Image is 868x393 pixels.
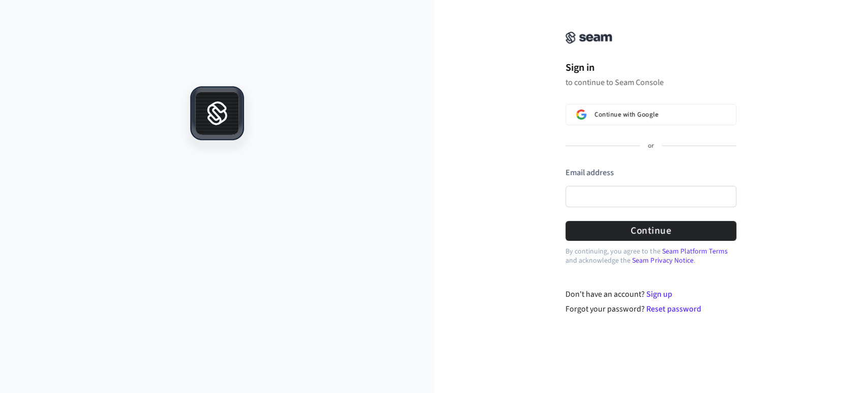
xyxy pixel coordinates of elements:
[565,60,736,75] h1: Sign in
[565,104,736,125] button: Sign in with GoogleContinue with Google
[565,247,736,265] p: By continuing, you agree to the and acknowledge the .
[565,288,737,300] div: Don't have an account?
[648,142,654,151] p: or
[594,110,658,119] span: Continue with Google
[662,246,727,257] a: Seam Platform Terms
[565,303,737,315] div: Forgot your password?
[565,221,736,241] button: Continue
[646,289,672,300] a: Sign up
[646,303,701,315] a: Reset password
[565,167,614,178] label: Email address
[565,32,612,44] img: Seam Console
[565,77,736,88] p: to continue to Seam Console
[632,256,693,266] a: Seam Privacy Notice
[576,109,586,120] img: Sign in with Google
